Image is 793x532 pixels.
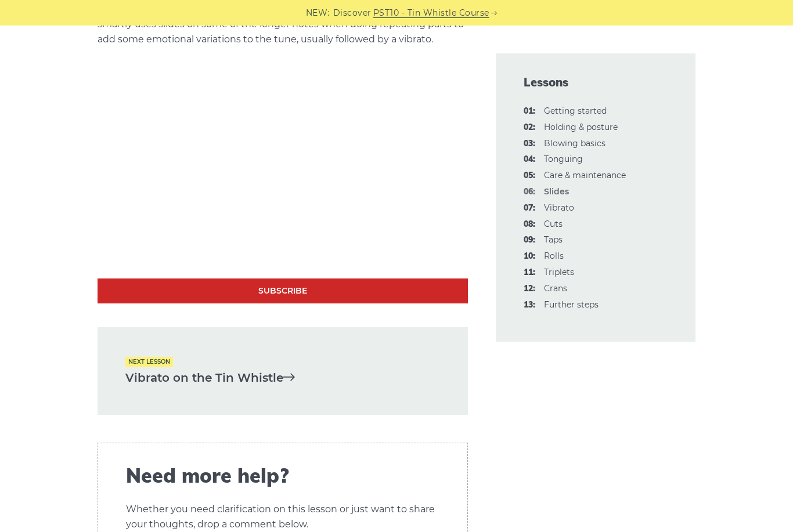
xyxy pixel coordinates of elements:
[544,122,618,132] a: 02:Holding & posture
[126,502,439,532] p: Whether you need clarification on this lesson or just want to share your thoughts, drop a comment...
[524,298,535,312] span: 13:
[524,153,535,167] span: 04:
[524,185,535,199] span: 06:
[544,138,605,149] a: 03:Blowing basics
[544,251,564,261] a: 10:Rolls
[524,169,535,183] span: 05:
[524,249,535,263] span: 10:
[544,170,626,180] a: 05:Care & maintenance
[98,71,468,279] iframe: Cormac Breatnach & Martin Breatnach - Steeple Sessions Clip 2
[98,278,468,303] a: Subscribe
[524,137,535,151] span: 03:
[544,219,563,229] a: 08:Cuts
[125,357,173,367] span: Next lesson
[306,6,330,20] span: NEW:
[333,6,372,20] span: Discover
[373,6,489,20] a: PST10 - Tin Whistle Course
[524,121,535,135] span: 02:
[524,282,535,296] span: 12:
[544,283,567,294] a: 12:Crans
[125,368,440,388] a: Vibrato on the Tin Whistle
[524,104,535,118] span: 01:
[544,299,599,310] a: 13:Further steps
[544,106,607,116] a: 01:Getting started
[544,267,574,277] a: 11:Triplets
[524,74,668,91] span: Lessons
[524,218,535,231] span: 08:
[544,186,569,197] strong: Slides
[544,154,583,164] a: 04:Tonguing
[126,464,439,488] span: Need more help?
[544,234,563,245] a: 09:Taps
[544,202,574,213] a: 07:Vibrato
[524,201,535,215] span: 07:
[524,266,535,280] span: 11:
[524,233,535,247] span: 09:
